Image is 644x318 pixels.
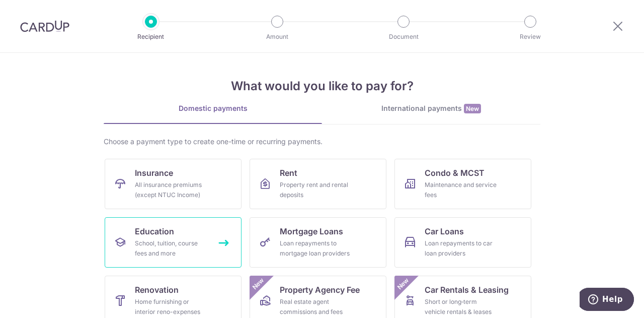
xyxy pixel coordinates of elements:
[105,217,242,268] a: EducationSchool, tuition, course fees and more
[395,276,412,292] span: New
[394,159,531,209] a: Condo & MCSTMaintenance and service fees
[394,217,531,268] a: Car LoansLoan repayments to car loan providers
[280,167,297,179] span: Rent
[23,7,43,16] span: Help
[464,104,481,113] span: New
[425,180,497,200] div: Maintenance and service fees
[135,180,207,200] div: All insurance premiums (except NTUC Income)
[250,276,267,292] span: New
[280,225,343,237] span: Mortgage Loans
[425,297,497,317] div: Short or long‑term vehicle rentals & leases
[104,137,540,147] div: Choose a payment type to create one-time or recurring payments.
[104,77,540,95] h4: What would you like to pay for?
[425,225,464,237] span: Car Loans
[135,238,207,259] div: School, tuition, course fees and more
[425,238,497,259] div: Loan repayments to car loan providers
[280,180,352,200] div: Property rent and rental deposits
[240,32,314,42] p: Amount
[580,288,634,313] iframe: Opens a widget where you can find more information
[280,238,352,259] div: Loan repayments to mortgage loan providers
[20,20,69,32] img: CardUp
[135,167,173,179] span: Insurance
[250,159,386,209] a: RentProperty rent and rental deposits
[425,167,485,179] span: Condo & MCST
[280,297,352,317] div: Real estate agent commissions and fees
[104,103,322,113] div: Domestic payments
[493,32,568,42] p: Review
[114,32,188,42] p: Recipient
[135,225,174,237] span: Education
[280,284,360,296] span: Property Agency Fee
[425,284,509,296] span: Car Rentals & Leasing
[135,284,179,296] span: Renovation
[105,159,242,209] a: InsuranceAll insurance premiums (except NTUC Income)
[366,32,441,42] p: Document
[135,297,207,317] div: Home furnishing or interior reno-expenses
[322,103,540,114] div: International payments
[250,217,386,268] a: Mortgage LoansLoan repayments to mortgage loan providers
